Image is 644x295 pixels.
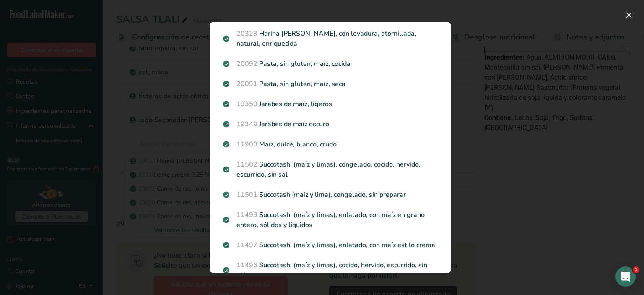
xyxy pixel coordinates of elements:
font: Harina [PERSON_NAME], con levadura, atornillada, natural, enriquecida [236,29,416,48]
font: Jarabes de maíz, ligeros [259,99,332,109]
font: 11499 [236,210,257,219]
font: 11496 [236,261,257,270]
font: Succotash, (maíz y limas), congelado, cocido, hervido, escurrido, sin sal [236,160,421,179]
font: 11900 [236,140,257,149]
font: Succotash, (maíz y limas), cocido, hervido, escurrido, sin sal [236,261,427,280]
font: Pasta, sin gluten, maíz, seca [259,79,345,89]
font: 20323 [236,29,257,38]
font: Succotash, (maíz y limas), enlatado, con maíz estilo crema [259,240,435,250]
font: Succotash (maíz y lima), congelado, sin preparar [259,190,406,199]
font: 11502 [236,160,257,169]
font: 19349 [236,120,257,129]
font: Jarabes de maíz oscuro [259,120,329,129]
font: 20091 [236,79,257,89]
font: 11497 [236,240,257,250]
font: Succotash, (maíz y limas), enlatado, con maíz en grano entero, sólidos y líquidos [236,210,425,230]
font: Maíz, dulce, blanco, crudo [259,140,337,149]
font: 19350 [236,99,257,109]
font: Pasta, sin gluten, maíz, cocida [259,59,351,68]
iframe: Chat en vivo de Intercom [615,266,636,287]
font: 20092 [236,59,257,68]
font: 1 [634,267,638,272]
font: 11501 [236,190,257,199]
